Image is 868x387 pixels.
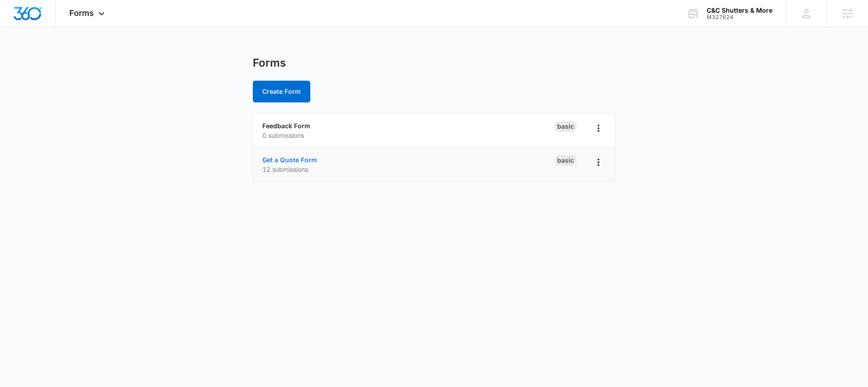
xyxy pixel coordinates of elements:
[555,121,577,132] div: Basic
[253,81,310,102] button: Create Form
[262,164,555,174] p: 12 submissions
[262,131,555,140] p: 0 submissions
[591,121,606,135] button: Overflow Menu
[262,122,310,130] a: Feedback Form
[262,156,317,164] a: Get a Quote Form
[69,8,94,18] span: Forms
[707,7,772,14] div: account name
[591,155,606,169] button: Overflow Menu
[707,14,772,20] div: account id
[555,155,577,166] div: Basic
[253,56,286,70] h1: Forms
